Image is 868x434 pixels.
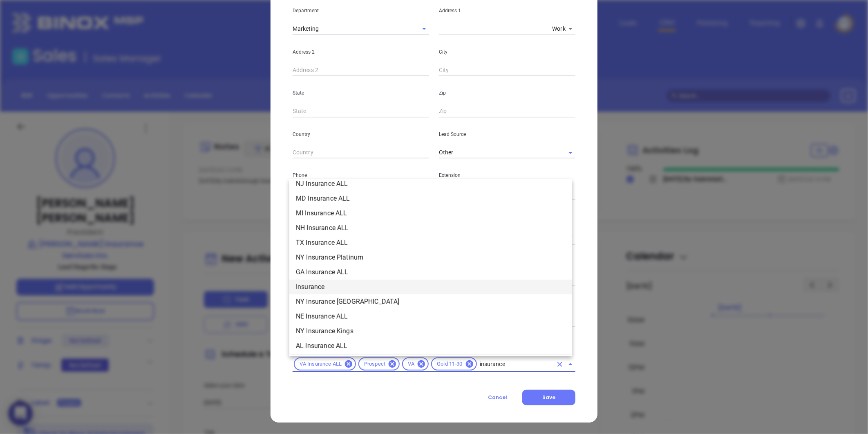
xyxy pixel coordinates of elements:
p: Lead Source [439,130,575,139]
span: Save [542,394,555,401]
li: NY Insurance Platinum [289,250,572,265]
li: MD Insurance ALL [289,191,572,206]
button: Cancel [473,390,522,405]
li: MS Insurance ALL [289,353,572,368]
p: Address 1 [439,6,575,15]
div: Prospect [358,357,400,371]
li: AL Insurance ALL [289,339,572,353]
li: GA Insurance ALL [289,265,572,280]
div: Gold 11-30 [431,357,477,371]
li: TX Insurance ALL [289,235,572,250]
input: State [293,105,429,118]
button: Close [565,359,576,370]
p: State [293,88,429,97]
span: Prospect [359,361,390,368]
span: VA [403,361,419,368]
p: City [439,47,575,57]
div: Work [552,23,575,35]
span: Cancel [488,394,507,401]
li: Insurance [289,280,572,294]
button: Open [565,147,576,158]
button: Open [418,23,430,34]
div: VA Insurance ALL [294,357,356,371]
span: Gold 11-30 [432,361,467,368]
p: Country [293,130,429,139]
li: NJ Insurance ALL [289,176,572,191]
li: NY Insurance Kings [289,324,572,339]
p: Department [293,6,429,15]
p: Address 2 [293,47,429,57]
input: Country [293,147,429,159]
li: MI Insurance ALL [289,206,572,221]
li: NH Insurance ALL [289,221,572,235]
p: Phone [293,171,429,180]
p: Extension [439,171,575,180]
input: City [439,64,575,77]
p: Zip [439,88,575,97]
button: Clear [554,359,566,370]
span: VA Insurance ALL [295,361,347,368]
li: NE Insurance ALL [289,309,572,324]
li: NY Insurance [GEOGRAPHIC_DATA] [289,294,572,309]
input: Zip [439,105,575,118]
div: VA [402,357,429,371]
button: Save [522,390,575,405]
input: Address 2 [293,64,429,77]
